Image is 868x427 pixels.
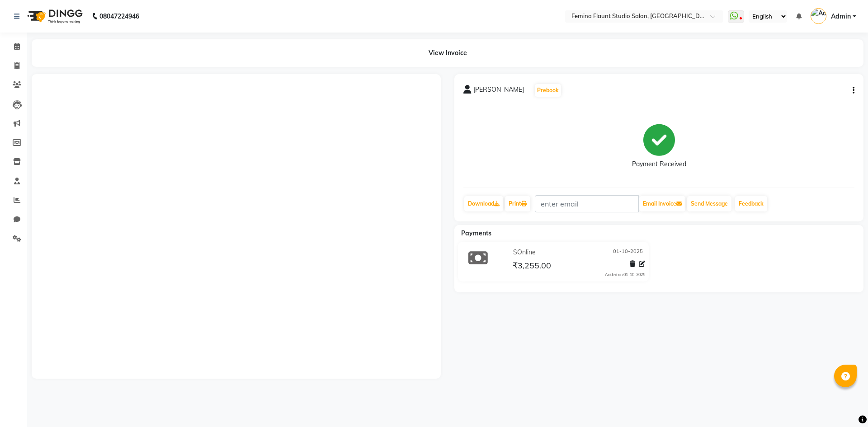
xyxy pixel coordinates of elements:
div: Payment Received [632,160,686,169]
span: ₹3,255.00 [513,260,551,273]
a: Feedback [735,196,767,211]
img: logo [23,4,85,29]
div: Added on 01-10-2025 [605,272,645,278]
span: [PERSON_NAME] [473,85,524,98]
button: Email Invoice [639,196,685,211]
button: Prebook [535,84,561,97]
button: Send Message [687,196,731,211]
span: Payments [461,229,491,237]
span: SOnline [513,248,536,257]
span: Admin [831,12,851,21]
div: View Invoice [32,39,863,67]
span: 01-10-2025 [613,248,643,257]
a: Download [464,196,503,211]
input: enter email [535,195,639,212]
iframe: chat widget [830,391,859,418]
img: Admin [811,8,826,24]
a: Print [505,196,530,211]
b: 08047224946 [99,4,139,29]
